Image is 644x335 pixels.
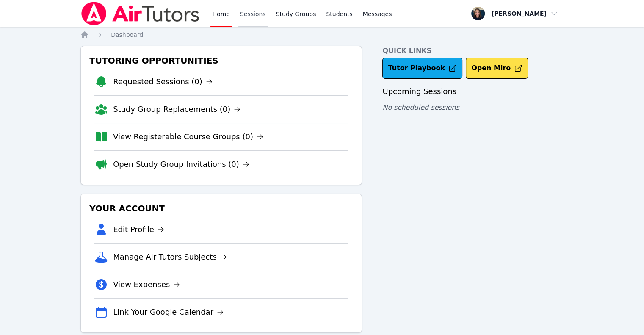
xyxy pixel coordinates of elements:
a: Tutor Playbook [382,58,462,79]
h4: Quick Links [382,46,564,56]
a: Link Your Google Calendar [113,306,224,318]
h3: Upcoming Sessions [382,86,564,97]
button: Open Miro [466,58,528,79]
a: View Registerable Course Groups (0) [113,131,263,143]
h3: Your Account [88,201,355,216]
a: Manage Air Tutors Subjects [113,251,227,263]
nav: Breadcrumb [80,30,564,39]
span: Messages [363,10,392,18]
a: View Expenses [113,279,180,291]
span: Dashboard [111,31,143,38]
a: Requested Sessions (0) [113,76,213,88]
h3: Tutoring Opportunities [88,53,355,68]
a: Study Group Replacements (0) [113,103,240,115]
span: No scheduled sessions [382,103,459,111]
a: Edit Profile [113,224,164,235]
a: Open Study Group Invitations (0) [113,158,249,170]
a: Dashboard [111,30,143,39]
img: Air Tutors [80,2,200,25]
